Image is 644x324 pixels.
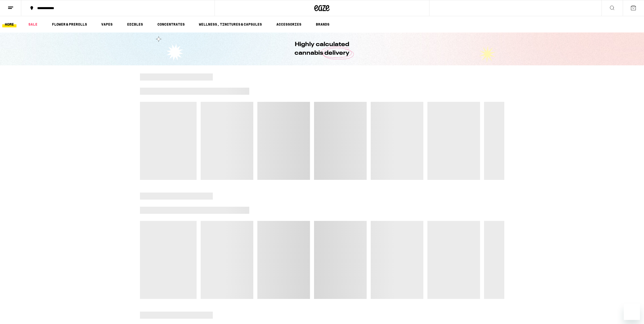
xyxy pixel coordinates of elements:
iframe: Button to launch messaging window [624,304,640,320]
a: VAPES [99,21,115,27]
h1: Highly calculated cannabis delivery [280,40,364,58]
a: CONCENTRATES [155,21,187,27]
a: BRANDS [313,21,332,27]
a: WELLNESS, TINCTURES & CAPSULES [196,21,264,27]
a: HOME [2,21,16,27]
a: ACCESSORIES [274,21,304,27]
a: SALE [26,21,40,27]
a: EDIBLES [124,21,146,27]
a: FLOWER & PREROLLS [49,21,90,27]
